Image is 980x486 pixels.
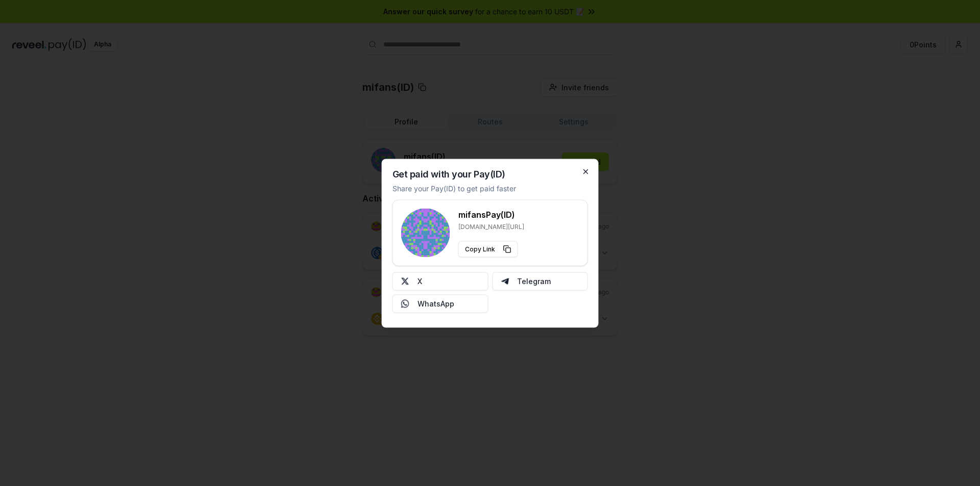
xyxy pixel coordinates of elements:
[393,272,488,290] button: X
[393,294,488,313] button: WhatsApp
[501,277,509,285] img: Telegram
[393,169,505,178] h2: Get paid with your Pay(ID)
[401,299,409,308] img: Whatsapp
[401,277,409,285] img: X
[393,183,516,193] p: Share your Pay(ID) to get paid faster
[458,208,524,220] h3: mifans Pay(ID)
[458,241,518,257] button: Copy Link
[458,222,524,231] p: [DOMAIN_NAME][URL]
[492,272,588,290] button: Telegram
